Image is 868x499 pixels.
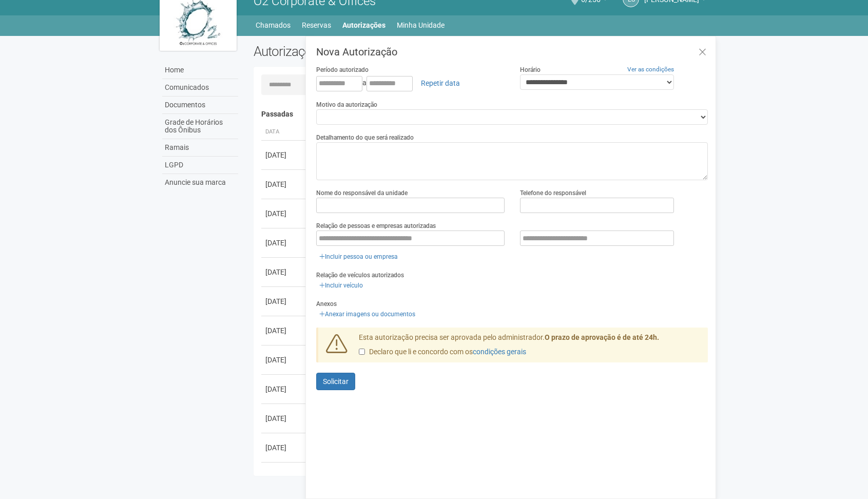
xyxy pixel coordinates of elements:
[265,267,303,277] div: [DATE]
[256,18,291,32] a: Chamados
[162,97,238,114] a: Documentos
[265,179,303,189] div: [DATE]
[316,221,436,231] label: Relação de pessoas e empresas autorizadas
[261,110,701,118] h4: Passadas
[316,74,505,92] div: a
[265,208,303,219] div: [DATE]
[162,62,238,79] a: Home
[351,333,708,362] div: Esta autorização precisa ser aprovada pelo administrador.
[342,18,385,32] a: Autorizações
[265,325,303,336] div: [DATE]
[302,18,331,32] a: Reservas
[323,377,349,386] span: Solicitar
[627,66,674,73] a: Ver as condições
[265,384,303,394] div: [DATE]
[265,296,303,306] div: [DATE]
[545,333,659,341] strong: O prazo de aprovação é de até 24h.
[162,174,238,191] a: Anuncie sua marca
[316,65,369,74] label: Período autorizado
[162,114,238,139] a: Grade de Horários dos Ônibus
[473,348,526,356] a: condições gerais
[316,133,414,142] label: Detalhamento do que será realizado
[316,280,366,291] a: Incluir veículo
[520,188,586,198] label: Telefone do responsável
[162,139,238,157] a: Ramais
[316,299,337,309] label: Anexos
[316,373,355,390] button: Solicitar
[359,347,526,357] label: Declaro que li e concordo com os
[162,79,238,97] a: Comunicados
[254,44,473,59] h2: Autorizações
[265,413,303,424] div: [DATE]
[316,309,418,320] a: Anexar imagens ou documentos
[316,47,708,57] h3: Nova Autorização
[265,443,303,453] div: [DATE]
[359,349,365,355] input: Declaro que li e concordo com oscondições gerais
[316,188,408,198] label: Nome do responsável da unidade
[397,18,445,32] a: Minha Unidade
[414,74,467,92] a: Repetir data
[316,251,401,262] a: Incluir pessoa ou empresa
[261,124,307,141] th: Data
[316,271,404,280] label: Relação de veículos autorizados
[265,355,303,365] div: [DATE]
[520,65,541,74] label: Horário
[162,157,238,174] a: LGPD
[316,100,377,109] label: Motivo da autorização
[265,150,303,160] div: [DATE]
[265,238,303,248] div: [DATE]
